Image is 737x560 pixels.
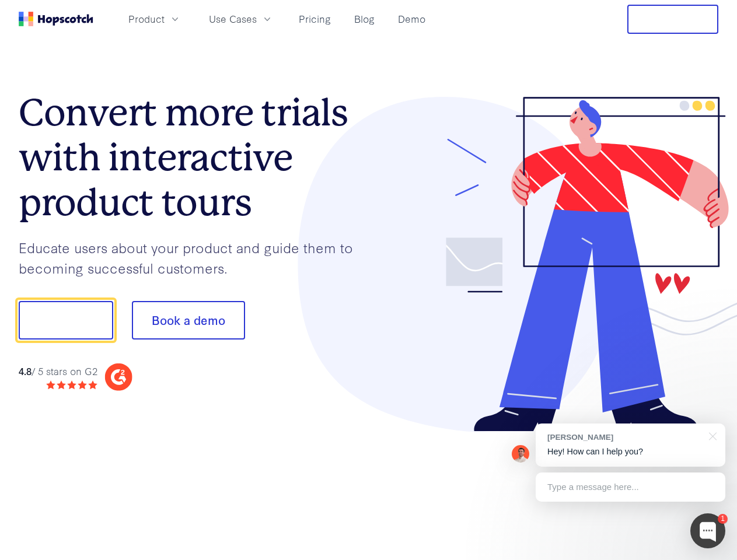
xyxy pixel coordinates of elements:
div: 1 [718,514,728,524]
button: Use Cases [202,9,280,29]
a: Demo [393,9,430,29]
p: Hey! How can I help you? [547,446,714,458]
span: Product [128,12,165,26]
button: Show me! [19,301,113,339]
div: / 5 stars on G2 [19,364,97,379]
img: Mark Spera [512,445,529,463]
button: Product [121,9,188,29]
h1: Convert more trials with interactive product tours [19,90,369,225]
p: Educate users about your product and guide them to becoming successful customers. [19,237,369,278]
button: Free Trial [627,5,718,34]
a: Blog [350,9,379,29]
div: [PERSON_NAME] [547,432,702,443]
div: Type a message here... [536,473,725,502]
a: Home [19,12,93,26]
a: Pricing [294,9,336,29]
button: Book a demo [132,301,245,339]
span: Use Cases [209,12,257,26]
strong: 4.8 [19,364,32,377]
